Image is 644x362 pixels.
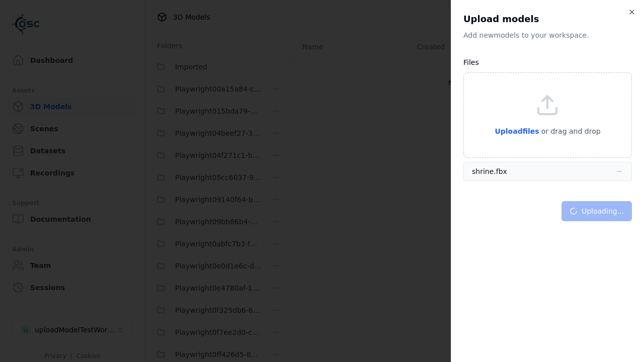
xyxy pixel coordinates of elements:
h2: Upload models [463,12,632,26]
span: Upload files [495,127,539,135]
p: or drag and drop [539,125,601,137]
p: Add new model s to your workspace. [463,30,632,40]
div: shrine.fbx [472,166,507,176]
label: Files [463,58,479,66]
